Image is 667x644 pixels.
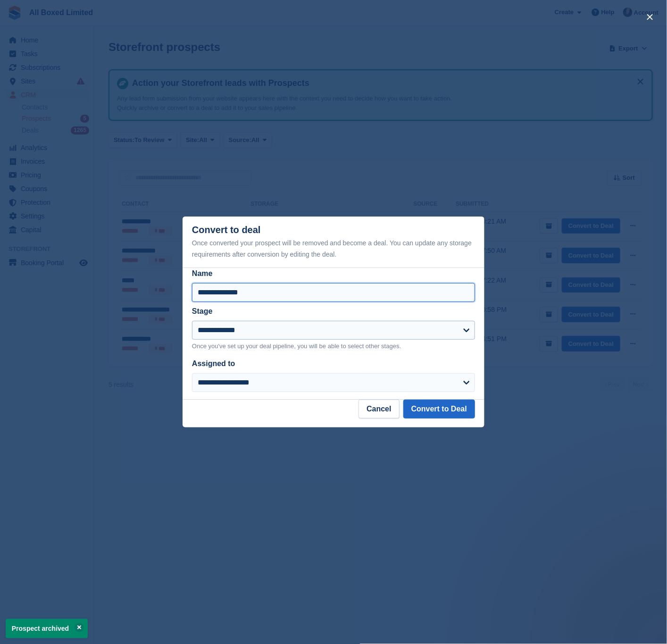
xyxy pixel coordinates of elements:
label: Stage [192,307,213,315]
p: Once you've set up your deal pipeline, you will be able to select other stages. [192,342,475,351]
div: Convert to deal [192,225,475,260]
button: Cancel [359,400,399,418]
button: Convert to Deal [403,400,475,418]
label: Name [192,268,475,279]
label: Assigned to [192,360,235,368]
div: Once converted your prospect will be removed and become a deal. You can update any storage requir... [192,237,475,260]
p: Prospect archived [6,619,88,638]
button: close [642,9,658,25]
